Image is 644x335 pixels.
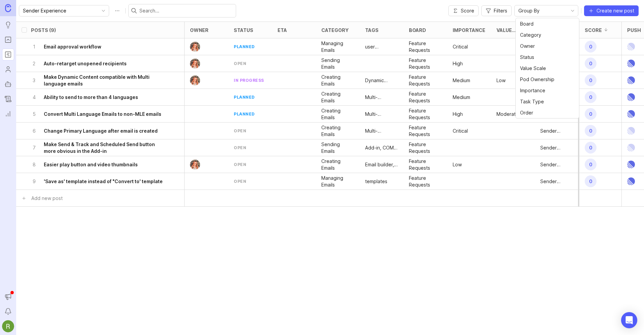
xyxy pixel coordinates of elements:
p: Sender Experience [540,128,573,134]
button: Announcements [2,291,14,303]
p: 9 [31,178,37,185]
button: 5Convert Multi Language Emails to non-MLE emails [31,106,165,122]
p: Email builder, videos [365,161,398,168]
p: Medium [453,77,470,84]
p: user permissions, approval, email management [365,43,398,50]
span: Importance [520,87,545,94]
div: Managing Emails [321,40,354,54]
span: Create new post [597,7,634,14]
span: 0 [585,91,597,103]
div: open [234,162,246,167]
div: open [234,178,246,184]
p: Dynamic Content, Multi-language emails [365,77,398,84]
a: Autopilot [2,78,14,90]
div: planned [234,44,255,49]
button: 6Change Primary Language after email is created [31,123,165,139]
div: Score [585,28,602,33]
p: Creating Emails [321,124,354,138]
div: toggle menu [514,5,578,16]
img: Linear Logo [627,55,635,72]
div: templates [365,178,387,185]
div: Feature Requests [409,40,442,54]
img: Bronwen W [188,160,203,170]
span: 0 [585,108,597,120]
p: Creating Emails [321,107,354,121]
p: Feature Requests [409,158,442,171]
img: Bronwen W [188,75,203,86]
span: Status [520,54,534,61]
img: Bronwen W [188,42,203,52]
svg: toggle icon [98,8,109,13]
div: Managing Emails [321,175,354,188]
div: in progress [234,77,264,83]
span: Order [520,109,533,116]
div: category [321,28,349,33]
p: Multi-language emails [365,111,398,118]
p: Feature Requests [409,107,442,121]
img: Linear Logo [627,38,635,55]
a: Changelog [2,93,14,105]
img: Bronwen W [188,59,203,69]
img: Linear Logo [627,173,635,190]
div: tags [365,28,379,33]
p: Medium [453,94,470,101]
p: Critical [453,128,468,134]
p: 7 [31,144,37,151]
h6: Change Primary Language after email is created [44,128,158,134]
p: Low [496,77,506,84]
p: 5 [31,111,37,118]
p: Critical [453,43,468,50]
span: 0 [585,142,597,154]
p: Creating Emails [321,91,354,104]
button: 3Make Dynamic Content compatible with Multi language emails [31,72,165,89]
div: Multi-language emails, customer commit [365,128,398,134]
div: Add new post [31,195,63,202]
div: open [234,61,246,66]
button: 4Ability to send to more than 4 languages [31,89,165,105]
div: status [234,28,253,33]
span: Value Scale [520,65,546,72]
div: Importance [453,28,485,33]
a: Portal [2,34,14,46]
h6: 'Save as' template instead of "Convert to' template [44,178,163,185]
div: Feature Requests [409,57,442,70]
button: 9'Save as' template instead of "Convert to' template [31,173,165,190]
a: Ideas [2,19,14,31]
div: board [409,28,426,33]
img: Linear Logo [627,106,635,122]
div: High [453,111,463,118]
div: Sending Emails [321,57,354,70]
div: Feature Requests [409,124,442,138]
span: Pod Ownership [520,76,554,83]
input: Search... [139,7,233,14]
div: Posts (9) [31,28,56,33]
p: Moderate [496,111,519,118]
a: Reporting [2,108,14,120]
div: Feature Requests [409,91,442,104]
p: Feature Requests [409,175,442,188]
div: Open Intercom Messenger [621,312,637,328]
span: 0 [585,58,597,69]
h6: Easier play button and video thumbnails [44,161,138,168]
div: planned [234,111,255,117]
div: Feature Requests [409,74,442,87]
h6: Ability to send to more than 4 languages [44,94,138,101]
button: 8Easier play button and video thumbnails [31,156,165,173]
div: eta [278,28,287,33]
div: open [234,145,246,150]
div: Feature Requests [409,141,442,155]
button: Notifications [2,305,14,317]
input: Sender Experience [23,7,97,14]
div: Sender Experience [540,144,573,151]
